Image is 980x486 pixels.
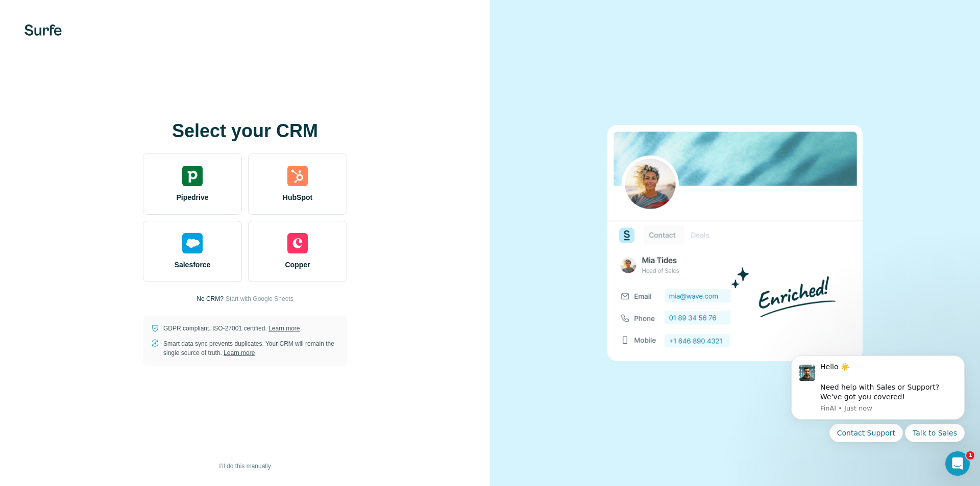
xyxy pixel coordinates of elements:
span: I’ll do this manually [219,462,271,471]
iframe: Intercom notifications message [776,343,980,481]
img: Surfe's logo [24,24,62,36]
button: Start with Google Sheets [226,294,293,303]
img: hubspot's logo [287,166,308,186]
span: HubSpot [283,192,312,202]
img: pipedrive's logo [182,166,203,186]
a: Learn more [268,325,300,332]
img: none image [607,125,863,361]
p: No CRM? [197,294,224,303]
button: I’ll do this manually [212,458,278,474]
span: Salesforce [175,260,211,270]
p: Smart data sync prevents duplicates. Your CRM will remain the single source of truth. [163,339,339,357]
span: Pipedrive [176,192,208,202]
p: GDPR compliant. ISO-27001 certified. [163,324,300,333]
a: Learn more [224,349,255,356]
img: copper's logo [287,233,308,253]
h1: Select your CRM [143,121,347,141]
iframe: Intercom live chat [945,451,970,476]
img: salesforce's logo [182,233,203,253]
span: 1 [966,451,974,459]
span: Copper [285,260,310,270]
